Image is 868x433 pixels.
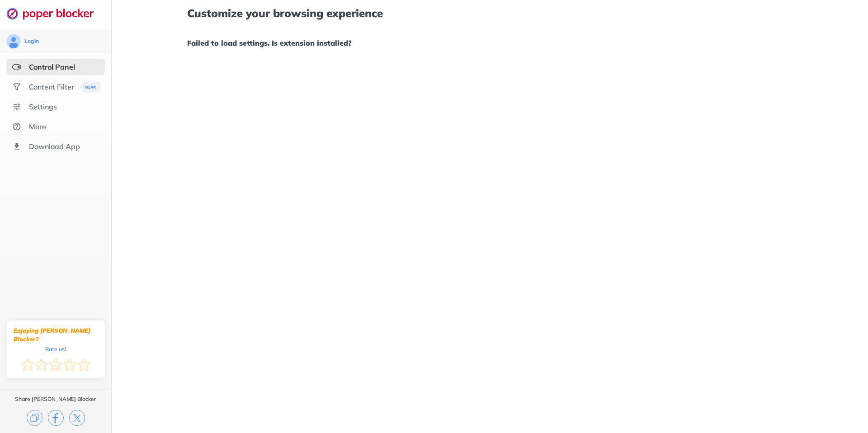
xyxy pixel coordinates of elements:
[24,38,39,45] div: Login
[12,102,21,111] img: settings.svg
[187,7,792,19] h1: Customize your browsing experience
[48,410,64,426] img: facebook.svg
[29,82,74,91] div: Content Filter
[80,81,102,93] img: menuBanner.svg
[12,62,21,71] img: features-selected.svg
[29,102,57,111] div: Settings
[12,142,21,151] img: download-app.svg
[69,410,85,426] img: x.svg
[12,122,21,131] img: about.svg
[45,347,66,351] div: Rate us!
[27,410,42,426] img: copy.svg
[12,82,21,91] img: social.svg
[29,142,80,151] div: Download App
[6,34,21,48] img: avatar.svg
[14,326,98,344] div: Enjoying [PERSON_NAME] Blocker?
[29,122,46,131] div: More
[6,7,104,20] img: logo-webpage.svg
[29,62,75,71] div: Control Panel
[15,395,96,403] div: Share [PERSON_NAME] Blocker
[187,37,792,49] h1: Failed to load settings. Is extension installed?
